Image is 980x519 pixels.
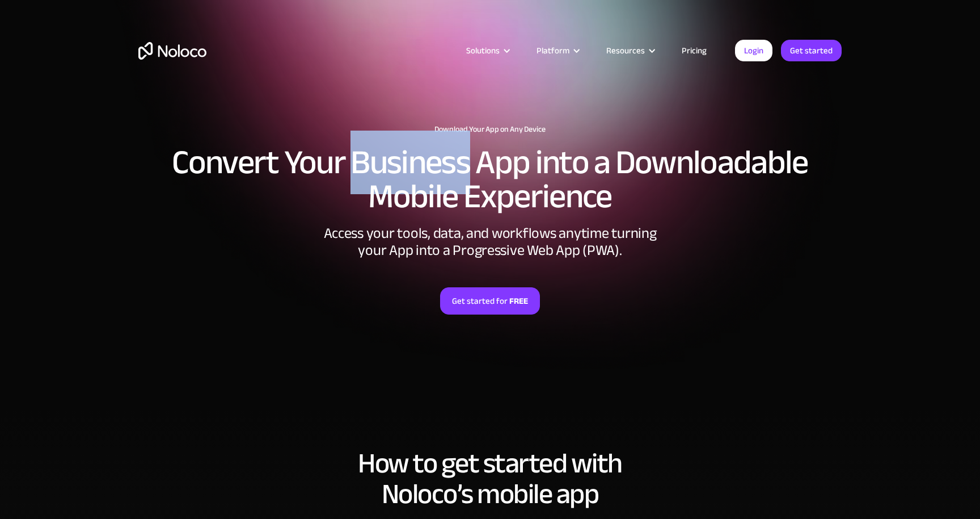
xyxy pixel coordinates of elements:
a: Login [735,40,772,61]
div: Access your tools, data, and workflows anytime turning your App into a Progressive Web App (PWA). [320,225,660,259]
a: Get started [781,40,842,61]
div: Resources [606,43,645,58]
div: Solutions [466,43,500,58]
div: Solutions [452,43,522,58]
div: Resources [592,43,668,58]
h2: How to get started with Noloco’s mobile app [138,448,842,509]
div: Platform [522,43,592,58]
a: Get started forFREE [440,287,540,315]
h2: Convert Your Business App into a Downloadable Mobile Experience [138,145,842,214]
div: Platform [537,43,569,58]
strong: FREE [509,294,528,308]
a: Pricing [668,43,721,58]
a: home [138,42,206,60]
h1: Download Your App on Any Device [138,125,842,134]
